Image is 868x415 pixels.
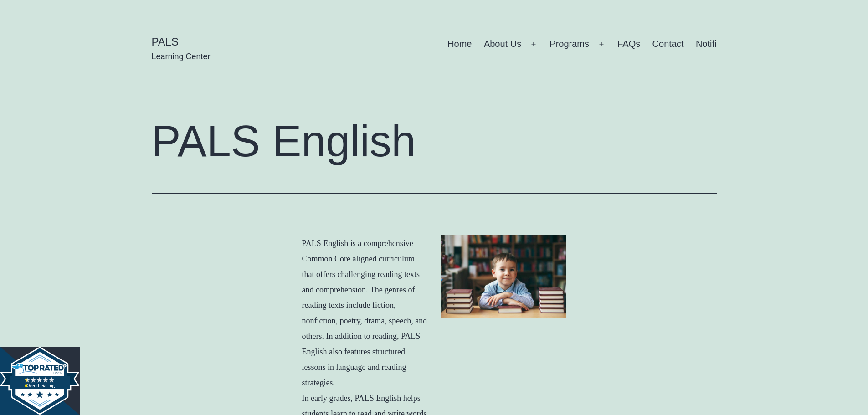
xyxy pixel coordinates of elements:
[447,33,716,56] nav: Primary menu
[442,33,478,56] a: Home
[611,33,646,56] a: FAQs
[646,33,689,56] a: Contact
[478,33,528,56] a: About Us
[25,383,55,389] text: Overall Rating
[690,33,723,56] a: Notifi
[152,51,211,62] p: Learning Center
[544,33,595,56] a: Programs
[152,117,717,165] h1: PALS English
[152,36,179,48] a: PALS
[302,239,427,387] span: PALS English is a comprehensive Common Core aligned curriculum that offers challenging reading te...
[25,383,28,389] tspan: 0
